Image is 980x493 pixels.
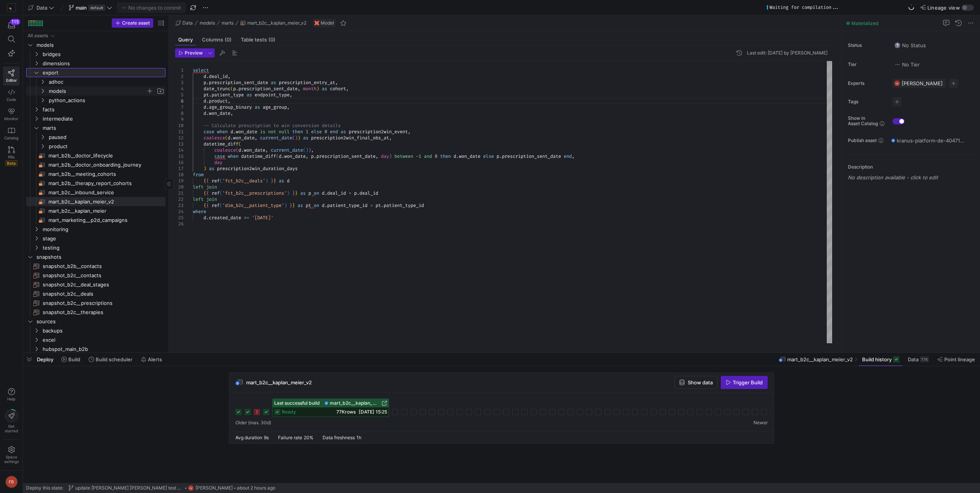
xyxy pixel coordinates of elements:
span: models [36,41,164,50]
button: update [PERSON_NAME] [PERSON_NAME] test modelFB[PERSON_NAME]about 2 hours ago [66,483,277,493]
span: deal_id [209,73,228,79]
span: . [281,153,284,159]
div: 4 [175,86,184,92]
span: then [292,129,303,135]
span: current_date [271,147,303,153]
span: bridges [43,50,164,59]
div: 2 [175,73,184,79]
div: 6 [175,98,184,104]
button: Build history [859,353,903,366]
span: ) [298,135,300,141]
span: Editor [6,78,17,83]
span: ( [276,153,279,159]
span: pt [204,92,209,98]
span: -- Calculate prescription to win conversion detail [204,122,338,129]
span: prescription2win_event [349,129,408,135]
span: mart_b2c__kaplan_meier​​​​​​​​​​ [48,207,157,215]
div: 13 [175,141,184,147]
div: Last edit: [DATE] by [PERSON_NAME] [747,50,828,56]
span: . [206,73,209,79]
div: Waiting for compilation... [770,5,839,10]
span: backups [43,326,164,335]
span: and [424,153,432,159]
span: about 2 hours ago [237,485,275,491]
img: No status [894,42,901,48]
a: snapshot_b2c__prescriptions​​​​​​​ [26,298,166,308]
div: FB [894,80,900,86]
a: mart_b2c__kaplan_meier_v2 [324,400,387,406]
span: kranus-platform-de-404712 / y42_data_main / mart_b2c__kaplan_meier_v2 [897,137,964,144]
div: Press SPACE to select this row. [26,197,166,206]
button: Data77K [904,353,932,366]
span: p [204,79,206,86]
span: Data freshness [323,435,355,440]
span: mart_marketing__p2d_campaigns​​​​​​​​​​ [48,216,157,225]
span: ) [306,147,308,153]
div: 77K [920,356,929,362]
div: 15 [175,153,184,159]
span: prescription_sent_date [502,153,561,159]
span: Show in Asset Catalog [848,116,878,126]
span: , [287,104,290,110]
span: main [76,5,87,11]
span: . [241,147,244,153]
div: Press SPACE to select this row. [26,105,166,114]
div: Press SPACE to select this row. [26,142,166,151]
span: mart_b2c__kaplan_meier_v2​​​​​​​​​​ [48,197,157,206]
div: Press SPACE to select this row. [26,132,166,142]
a: Monitor [3,105,20,124]
div: Press SPACE to select this row. [26,123,166,132]
span: 77K rows [336,409,356,415]
a: mart_b2b__doctor_onboarding_journey​​​​​​​​​​ [26,160,166,169]
span: as [247,92,252,98]
span: Model [321,20,334,26]
span: Query [178,37,193,42]
span: month [303,86,316,92]
button: marts [220,18,235,28]
span: Code [7,97,16,102]
div: 11 [175,129,184,135]
span: end [330,129,338,135]
span: Tags [848,99,886,104]
button: Alerts [137,353,166,366]
span: as [322,86,327,92]
span: default [88,5,105,11]
span: , [290,92,292,98]
div: 16 [175,159,184,165]
span: is [260,129,265,135]
span: snapshot_b2c__contacts​​​​​​​ [43,271,157,280]
span: [DATE] 15:25 [359,409,387,415]
div: Press SPACE to select this row. [26,206,166,215]
div: 1 [175,67,184,73]
span: as [271,79,276,86]
span: Build [68,356,80,362]
span: . [233,129,236,135]
span: 0 [324,129,327,135]
span: . [314,153,316,159]
span: excel [43,336,164,344]
span: [PERSON_NAME] [195,485,233,491]
span: mart_b2c__inbound_service​​​​​​​​​​ [48,188,157,197]
span: No Tier [894,61,920,68]
a: snapshot_b2b__contacts​​​​​​​ [26,261,166,271]
span: - [416,153,419,159]
span: Show data [688,379,713,385]
div: Press SPACE to select this row. [26,114,166,123]
span: d [454,153,456,159]
span: No Status [894,42,926,48]
span: when [228,153,238,159]
span: select [193,67,209,73]
span: Data [36,5,47,11]
span: as [303,135,308,141]
span: mart_b2c__kaplan_meier_v2 [247,20,306,26]
span: Get started [5,424,18,433]
div: 7 [175,104,184,110]
button: 115 [3,18,20,32]
span: product [209,98,228,104]
span: dimensions [43,59,164,68]
span: Catalog [4,136,18,140]
span: snapshot_b2c__prescriptions​​​​​​​ [43,299,157,308]
span: Data [182,20,193,26]
span: Last successful build [274,400,320,406]
span: adhoc [49,78,164,86]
